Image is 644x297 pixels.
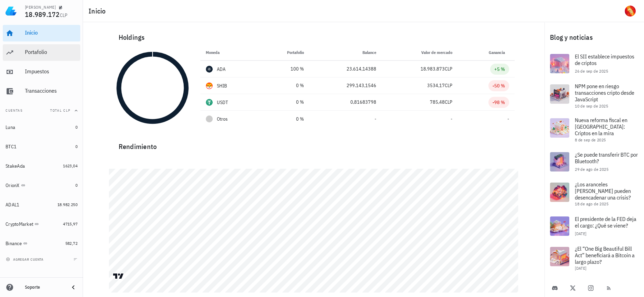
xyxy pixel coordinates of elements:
[3,138,80,155] a: BTC1 0
[575,266,586,271] span: [DATE]
[544,48,644,79] a: El SII establece impuestos de criptos 26 de sep de 2025
[544,177,644,211] a: ¿Los aranceles [PERSON_NAME] pueden desencadenar una crisis? 18 de ago de 2025
[575,117,627,137] span: Nueva reforma fiscal en [GEOGRAPHIC_DATA]: Criptos en la mira
[217,82,227,89] div: SHIB
[63,163,77,168] span: 1623,04
[60,12,68,18] span: CLP
[25,285,64,290] div: Soporte
[544,147,644,177] a: ¿Se puede transferir BTC por Bluetooth? 29 de ago de 2025
[206,82,213,89] div: SHIB-icon
[65,241,77,246] span: 582,72
[625,6,636,17] div: avatar
[315,65,376,73] div: 23.614,14388
[7,257,44,262] span: agregar cuenta
[113,26,515,48] div: Holdings
[544,113,644,147] a: Nueva reforma fiscal en [GEOGRAPHIC_DATA]: Criptos en la mira 8 de sep de 2025
[575,53,634,66] span: El SII establece impuestos de criptos
[217,99,228,106] div: USDT
[575,103,608,109] span: 10 de sep de 2025
[200,44,260,61] th: Moneda
[575,231,586,236] span: [DATE]
[112,273,125,279] a: Charting by TradingView
[25,68,77,75] div: Impuestos
[25,10,60,19] span: 18.989.172
[382,44,458,61] th: Valor de mercado
[217,66,226,73] div: ADA
[489,50,509,55] span: Ganancia
[310,44,382,61] th: Balance
[544,211,644,241] a: El presidente de la FED deja el cargo: ¿Qué se viene? [DATE]
[493,82,505,89] div: -50 %
[575,68,608,74] span: 26 de sep de 2025
[260,44,310,61] th: Portafolio
[575,83,634,103] span: NPM pone en riesgo transacciones cripto desde JavaScript
[6,144,17,150] div: BTC1
[315,99,376,106] div: 0,81683798
[25,49,77,55] div: Portafolio
[3,177,80,194] a: OrionX 0
[206,99,213,106] div: USDT-icon
[3,216,80,232] a: CryptoMarket 4715,97
[445,82,452,89] span: CLP
[265,99,304,106] div: 0 %
[265,115,304,123] div: 0 %
[4,256,47,263] button: agregar cuenta
[6,221,33,227] div: CryptoMarket
[445,99,452,105] span: CLP
[3,83,80,100] a: Transacciones
[75,124,77,130] span: 0
[75,144,77,149] span: 0
[315,82,376,89] div: 299.143,1546
[451,116,452,122] span: -
[75,183,77,188] span: 0
[3,102,80,119] button: CuentasTotal CLP
[3,196,80,213] a: ADAL1 18.982.250
[575,245,635,265] span: ¿El “One Big Beautiful Bill Act” beneficiará a Bitcoin a largo plazo?
[6,183,20,188] div: OrionX
[3,64,80,80] a: Impuestos
[6,241,22,247] div: Binance
[89,6,109,17] h1: Inicio
[575,181,631,201] span: ¿Los aranceles [PERSON_NAME] pueden desencadenar una crisis?
[430,99,445,105] span: 785,48
[206,66,213,73] div: ADA-icon
[25,87,77,94] div: Transacciones
[217,115,228,123] span: Otros
[6,6,17,17] img: LedgiFi
[6,124,15,130] div: Luna
[493,99,505,106] div: -98 %
[50,108,71,113] span: Total CLP
[544,241,644,275] a: ¿El “One Big Beautiful Bill Act” beneficiará a Bitcoin a largo plazo? [DATE]
[575,215,636,229] span: El presidente de la FED deja el cargo: ¿Qué se viene?
[25,29,77,36] div: Inicio
[57,202,77,207] span: 18.982.250
[6,163,25,169] div: StakeAda
[3,158,80,174] a: StakeAda 1623,04
[3,119,80,136] a: Luna 0
[421,66,445,72] span: 18.983.873
[427,82,445,89] span: 3534,17
[494,66,505,73] div: +5 %
[3,44,80,61] a: Portafolio
[544,26,644,48] div: Blog y noticias
[575,167,608,172] span: 29 de ago de 2025
[63,221,77,226] span: 4715,97
[3,25,80,41] a: Inicio
[113,136,515,152] div: Rendimiento
[6,202,19,208] div: ADAL1
[265,82,304,89] div: 0 %
[575,137,606,142] span: 8 de sep de 2025
[544,79,644,113] a: NPM pone en riesgo transacciones cripto desde JavaScript 10 de sep de 2025
[507,116,509,122] span: -
[445,66,452,72] span: CLP
[265,65,304,73] div: 100 %
[575,201,608,206] span: 18 de ago de 2025
[25,4,56,10] div: [PERSON_NAME]
[3,235,80,252] a: Binance 582,72
[375,116,376,122] span: -
[575,151,638,165] span: ¿Se puede transferir BTC por Bluetooth?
